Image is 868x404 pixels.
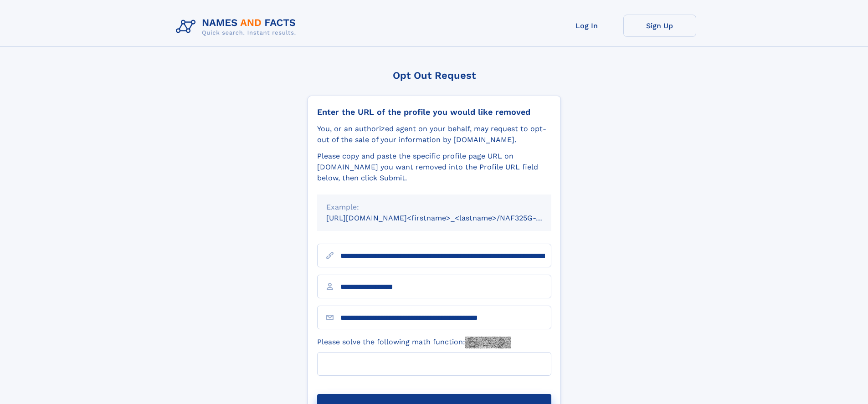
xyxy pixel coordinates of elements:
[326,202,542,213] div: Example:
[317,123,551,145] div: You, or an authorized agent on your behalf, may request to opt-out of the sale of your informatio...
[308,70,561,81] div: Opt Out Request
[623,15,696,37] a: Sign Up
[550,15,623,37] a: Log In
[317,151,551,184] div: Please copy and paste the specific profile page URL on [DOMAIN_NAME] you want removed into the Pr...
[172,15,303,39] img: Logo Names and Facts
[326,214,569,222] small: [URL][DOMAIN_NAME]<firstname>_<lastname>/NAF325G-xxxxxxxx
[317,337,511,348] label: Please solve the following math function:
[317,107,551,117] div: Enter the URL of the profile you would like removed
